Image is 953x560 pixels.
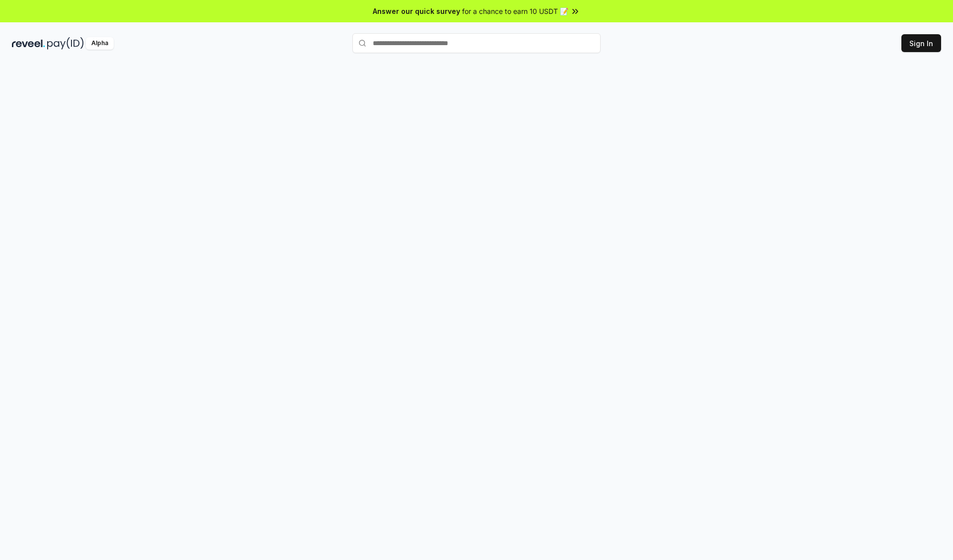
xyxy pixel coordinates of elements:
button: Sign In [901,34,941,52]
span: for a chance to earn 10 USDT 📝 [462,6,568,16]
img: reveel_dark [12,37,45,50]
span: Answer our quick survey [373,6,460,16]
img: pay_id [47,37,84,50]
div: Alpha [86,37,114,50]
